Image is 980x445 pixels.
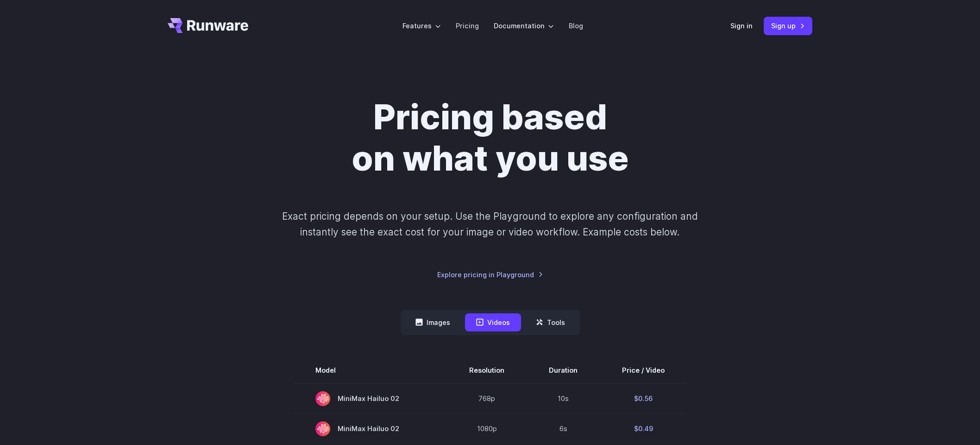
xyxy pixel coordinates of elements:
[402,20,441,31] label: Features
[525,313,576,331] button: Tools
[764,17,812,35] a: Sign up
[600,383,687,414] td: $0.56
[494,20,554,31] label: Documentation
[447,383,527,414] td: 768p
[447,357,527,383] th: Resolution
[465,313,521,331] button: Videos
[315,391,425,406] span: MiniMax Hailuo 02
[456,20,479,31] a: Pricing
[168,18,248,33] a: Go to /
[527,383,600,414] td: 10s
[404,313,461,331] button: Images
[527,357,600,383] th: Duration
[600,357,687,383] th: Price / Video
[264,209,716,240] p: Exact pricing depends on your setup. Use the Playground to explore any configuration and instantl...
[437,269,543,280] a: Explore pricing in Playground
[293,357,447,383] th: Model
[447,414,527,444] td: 1080p
[232,96,748,179] h1: Pricing based on what you use
[730,20,753,31] a: Sign in
[569,20,583,31] a: Blog
[527,414,600,444] td: 6s
[315,421,425,436] span: MiniMax Hailuo 02
[600,414,687,444] td: $0.49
